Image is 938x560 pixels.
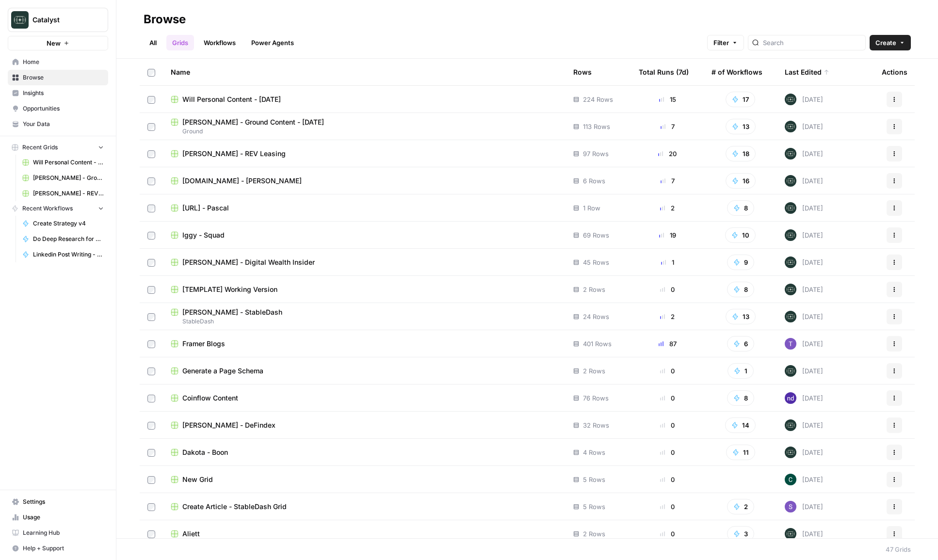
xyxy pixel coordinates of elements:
[8,541,108,556] button: Help + Support
[583,448,605,457] span: 4 Rows
[33,174,104,182] span: [PERSON_NAME] - Ground Content - [DATE]
[583,529,605,539] span: 2 Rows
[33,158,104,167] span: Will Personal Content - [DATE]
[712,59,762,85] div: # of Workflows
[639,339,696,349] div: 87
[785,59,829,85] div: Last Edited
[639,59,689,85] div: Total Runs (7d)
[639,393,696,403] div: 0
[785,284,796,295] img: lkqc6w5wqsmhugm7jkiokl0d6w4g
[727,255,754,270] button: 9
[707,35,744,50] button: Filter
[171,317,558,326] span: StableDash
[245,35,300,50] a: Power Agents
[583,366,605,376] span: 2 Rows
[639,529,696,539] div: 0
[144,12,186,27] div: Browse
[171,448,558,457] a: Dakota - Boon
[785,447,823,458] div: [DATE]
[171,257,558,267] a: [PERSON_NAME] - Digital Wealth Insider
[583,203,600,213] span: 1 Row
[198,35,242,50] a: Workflows
[23,544,104,553] span: Help + Support
[18,170,108,186] a: [PERSON_NAME] - Ground Content - [DATE]
[726,173,756,189] button: 16
[171,285,558,294] a: [TEMPLATE] Working Version
[785,365,823,377] div: [DATE]
[726,146,756,161] button: 18
[639,149,696,159] div: 20
[171,230,558,240] a: Iggy - Squad
[785,256,796,268] img: lkqc6w5wqsmhugm7jkiokl0d6w4g
[639,366,696,376] div: 0
[785,229,796,241] img: lkqc6w5wqsmhugm7jkiokl0d6w4g
[763,38,861,48] input: Search
[171,95,558,104] a: Will Personal Content - [DATE]
[182,448,228,457] span: Dakota - Boon
[785,121,823,132] div: [DATE]
[785,148,823,160] div: [DATE]
[785,419,823,431] div: [DATE]
[8,494,108,510] a: Settings
[785,338,796,350] img: ex32mrsgkw1oi4mifrgxl66u5qsf
[639,122,696,131] div: 7
[18,247,108,262] a: Linkedin Post Writing - [DATE]
[171,475,558,484] a: New Grid
[583,230,609,240] span: 69 Rows
[583,502,605,512] span: 5 Rows
[785,474,823,485] div: [DATE]
[875,38,896,48] span: Create
[182,149,286,159] span: [PERSON_NAME] - REV Leasing
[171,502,558,512] a: Create Article - StableDash Grid
[727,282,754,297] button: 8
[583,420,609,430] span: 32 Rows
[639,230,696,240] div: 19
[639,448,696,457] div: 0
[870,35,911,50] button: Create
[171,420,558,430] a: [PERSON_NAME] - DeFindex
[8,101,108,116] a: Opportunities
[639,312,696,321] div: 2
[727,336,754,352] button: 6
[11,11,29,29] img: Catalyst Logo
[785,501,823,512] div: [DATE]
[583,312,609,321] span: 24 Rows
[47,38,61,48] span: New
[725,417,756,433] button: 14
[785,284,823,295] div: [DATE]
[785,175,796,187] img: lkqc6w5wqsmhugm7jkiokl0d6w4g
[785,528,796,540] img: lkqc6w5wqsmhugm7jkiokl0d6w4g
[182,529,200,539] span: Aliett
[182,230,225,240] span: Iggy - Squad
[639,502,696,512] div: 0
[182,95,281,104] span: Will Personal Content - [DATE]
[33,235,104,243] span: Do Deep Research for Strategy
[583,339,612,349] span: 401 Rows
[785,175,823,187] div: [DATE]
[23,528,104,537] span: Learning Hub
[8,54,108,70] a: Home
[728,363,754,379] button: 1
[182,307,282,317] span: [PERSON_NAME] - StableDash
[23,497,104,506] span: Settings
[785,121,796,132] img: lkqc6w5wqsmhugm7jkiokl0d6w4g
[785,447,796,458] img: lkqc6w5wqsmhugm7jkiokl0d6w4g
[171,307,558,326] a: [PERSON_NAME] - StableDashStableDash
[182,393,238,403] span: Coinflow Content
[23,73,104,82] span: Browse
[785,148,796,160] img: lkqc6w5wqsmhugm7jkiokl0d6w4g
[785,474,796,485] img: c32z811ot6kb8v28qdwtb037qlee
[726,445,755,460] button: 11
[182,257,315,267] span: [PERSON_NAME] - Digital Wealth Insider
[785,311,796,322] img: lkqc6w5wqsmhugm7jkiokl0d6w4g
[23,58,104,66] span: Home
[182,117,324,127] span: [PERSON_NAME] - Ground Content - [DATE]
[583,149,609,159] span: 97 Rows
[18,155,108,170] a: Will Personal Content - [DATE]
[171,366,558,376] a: Generate a Page Schema
[8,36,108,50] button: New
[171,176,558,186] a: [DOMAIN_NAME] - [PERSON_NAME]
[639,95,696,104] div: 15
[639,285,696,294] div: 0
[583,393,609,403] span: 76 Rows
